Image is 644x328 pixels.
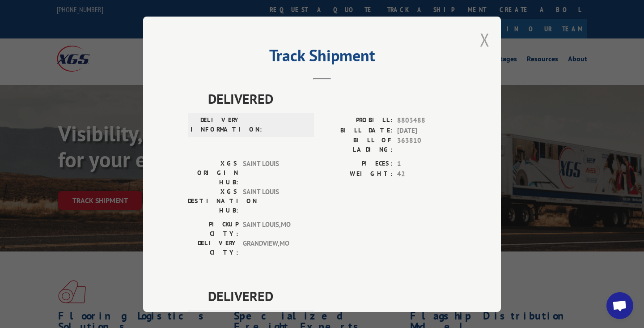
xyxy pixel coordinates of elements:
div: Open chat [606,292,633,319]
span: DELIVERED [208,286,456,306]
span: GRANDVIEW , MO [243,239,303,257]
label: DELIVERY CITY: [188,239,238,257]
button: Close modal [480,28,490,51]
label: DELIVERY INFORMATION: [191,115,241,134]
span: DELIVERED [208,89,456,109]
span: [DATE] [397,125,456,136]
label: BILL DATE: [322,125,393,136]
span: 1 [397,159,456,169]
span: 42 [397,169,456,179]
span: 363810 [397,136,456,154]
label: PIECES: [322,159,393,169]
label: PICKUP CITY: [188,220,238,239]
label: XGS ORIGIN HUB: [188,159,238,187]
span: SAINT LOUIS [243,187,303,215]
label: XGS DESTINATION HUB: [188,187,238,215]
label: PROBILL: [322,115,393,126]
label: WEIGHT: [322,169,393,179]
span: SAINT LOUIS , MO [243,220,303,239]
span: SAINT LOUIS [243,159,303,187]
h2: Track Shipment [188,49,456,66]
label: BILL OF LADING: [322,136,393,154]
span: 8803488 [397,115,456,126]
